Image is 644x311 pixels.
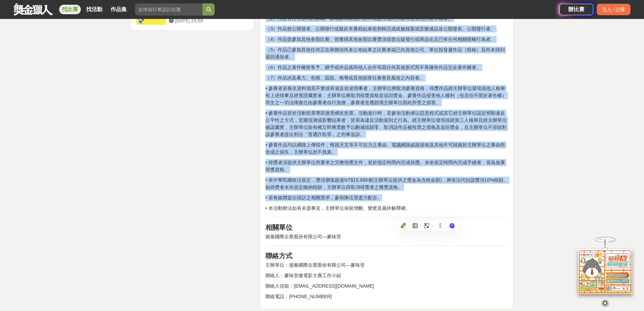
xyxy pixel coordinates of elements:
[265,205,508,212] p: • 本活動辦法如有未盡事宜，主辦單位保留增刪、變更及最終解釋權。
[59,5,81,14] a: 找比賽
[265,64,508,71] p: （6）作品之著作權曾售予、贈予或作品係與他人合作等因任何其他形式而不再擁有作品完全著作權者。
[265,224,292,231] strong: 相關單位
[265,233,508,240] p: 揚秦國際企業股份有限公司—麥味登
[559,4,593,15] a: 辦比賽
[265,252,292,260] strong: 聯絡方式
[578,249,632,294] img: d2146d9a-e6f6-4337-9592-8cefde37ba6b.png
[265,25,508,32] p: （3）作品曾公開發表、公開發行或擬於本賽程結束前剪輯完成或被錄製成音樂成品並公開發表、公開發行者。
[265,283,508,290] p: 聯絡人信箱：[EMAIL_ADDRESS][DOMAIN_NAME]
[135,3,202,16] input: 全球自行車設計比賽
[108,5,129,14] a: 作品集
[265,262,508,269] p: 主辦單位：揚秦國際企業股份有限公司—麥味登
[265,293,508,300] p: 聯絡電話：[PHONE_NUMBER]
[265,36,508,43] p: （4）作品曾參加其他各類比賽、曾獲得其他各類比賽獎項或曾出版發行或商品化且已有任何相關授權行為者。
[265,272,508,279] p: 聯絡人：麥味登微電影大賽工作小組
[265,194,508,201] p: • 若有媒體提出採訪之相關需求，參與隊伍需盡力配合。
[265,110,508,138] p: • 參賽作品皆於活動投票專區接受網友投票。活動進行時，若參加活動者以惡意程式或其它經主辦單位認定明顯違反公平性之方式，意圖混淆或影響結果者，皆視為違反活動規則之行為。經主辦單位發現或經第三人檢舉...
[265,46,508,61] p: （5）作品已參加其他任何正在舉辦但尚未公布結果之比賽者或已向其他公司、單位投發遞作品（投稿）且尚未得到退回通知者。
[265,177,508,191] p: • 依中華民國稅法規定，獎項價值超過NT$19,999者(主辦單位提供之獎金為含稅金額)，將依法代扣該獎項10%稅額。如得獎者未依規定繳納稅額，主辦單位得取消得獎者之獲獎資格。
[84,5,105,14] a: 找活動
[265,141,508,156] p: • 參賽作品均以網路上傳投件，惟因天災等不可抗力之事由、電腦網路線路技術及其他不可歸責於主辦單位之事由而造成之損失，主辦單位恕不負責。
[265,159,508,173] p: • 得獎者須提供主辦單位所要求之完整領獎文件，並於指定時間內完成領獎。未依規定時間內完成手續者，視為放棄得獎資格。
[597,4,630,15] div: 登入 / 註冊
[265,74,508,82] p: （7）作品涉及暴力、色情、詆毀、侮辱或其他損害社會善良風俗之內容者。
[169,17,246,24] div: [DATE] 23:59
[265,85,508,106] p: • 參賽者若報名資料填寫不實或有違反前述情事者，主辦單位將取消參賽資格；得獎作品經主辦單位發現或他人檢舉有上述情事且經查證屬實者，主辦單位將取消得獎資格並追回獎金。參賽作品侵害他人權利（包含但不...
